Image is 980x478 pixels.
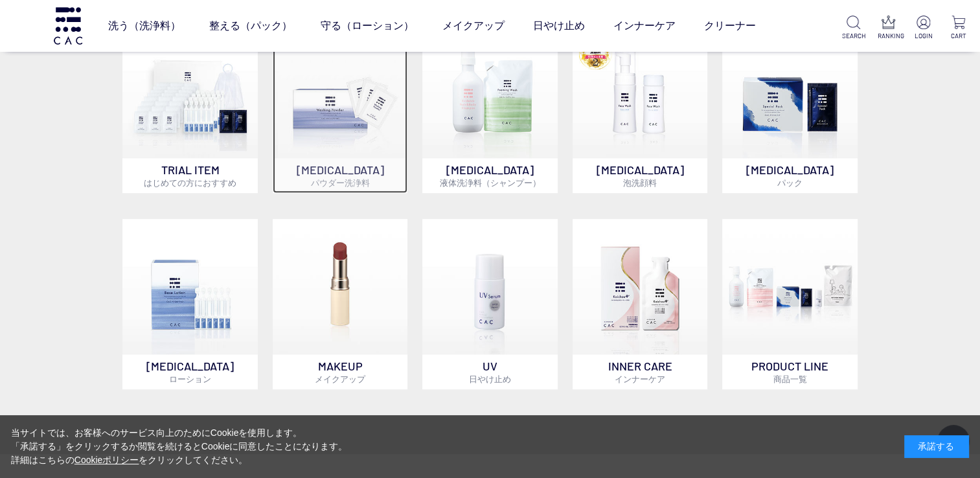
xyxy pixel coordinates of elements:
[320,8,413,44] a: 守る（ローション）
[573,219,708,354] img: インナーケア
[273,354,408,389] p: MAKEUP
[615,374,665,384] span: インナーケア
[144,177,236,188] span: はじめての方におすすめ
[209,8,291,44] a: 整える（パック）
[439,177,540,188] span: 液体洗浄料（シャンプー）
[842,31,865,41] p: SEARCH
[122,158,258,193] p: TRIAL ITEM
[722,354,858,389] p: PRODUCT LINE
[74,455,139,465] a: Cookieポリシー
[842,16,865,41] a: SEARCH
[122,23,258,193] a: トライアルセット TRIAL ITEMはじめての方におすすめ
[947,31,970,41] p: CART
[52,7,84,44] img: logo
[777,177,803,188] span: パック
[877,31,900,41] p: RANKING
[11,426,348,467] div: 当サイトでは、お客様へのサービス向上のためにCookieを使用します。 「承諾する」をクリックするか閲覧を続けるとCookieに同意したことになります。 詳細はこちらの をクリックしてください。
[573,23,708,158] img: 泡洗顔料
[422,219,558,389] a: UV日やけ止め
[623,177,657,188] span: 泡洗顔料
[912,31,935,41] p: LOGIN
[273,158,408,193] p: [MEDICAL_DATA]
[273,23,408,193] a: [MEDICAL_DATA]パウダー洗浄料
[122,354,258,389] p: [MEDICAL_DATA]
[169,374,211,384] span: ローション
[722,23,858,193] a: [MEDICAL_DATA]パック
[877,16,900,41] a: RANKING
[613,8,675,44] a: インナーケア
[422,354,558,389] p: UV
[573,23,708,193] a: 泡洗顔料 [MEDICAL_DATA]泡洗顔料
[947,16,970,41] a: CART
[469,374,511,384] span: 日やけ止め
[273,219,408,389] a: MAKEUPメイクアップ
[573,158,708,193] p: [MEDICAL_DATA]
[442,8,504,44] a: メイクアップ
[122,219,258,389] a: [MEDICAL_DATA]ローション
[722,158,858,193] p: [MEDICAL_DATA]
[311,177,370,188] span: パウダー洗浄料
[108,8,180,44] a: 洗う（洗浄料）
[315,374,365,384] span: メイクアップ
[422,158,558,193] p: [MEDICAL_DATA]
[573,354,708,389] p: INNER CARE
[722,219,858,389] a: PRODUCT LINE商品一覧
[912,16,935,41] a: LOGIN
[422,23,558,193] a: [MEDICAL_DATA]液体洗浄料（シャンプー）
[573,219,708,389] a: インナーケア INNER CAREインナーケア
[904,435,969,458] div: 承諾する
[122,23,258,158] img: トライアルセット
[532,8,584,44] a: 日やけ止め
[703,8,755,44] a: クリーナー
[773,374,806,384] span: 商品一覧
